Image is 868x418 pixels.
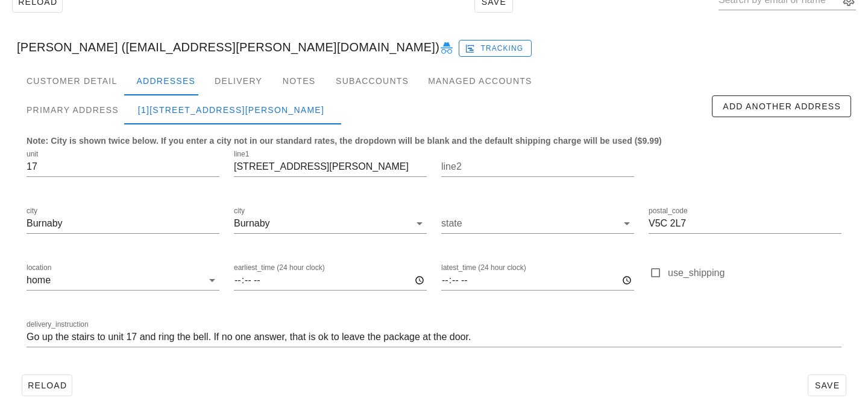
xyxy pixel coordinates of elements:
div: cityBurnaby [234,214,427,233]
label: use_shipping [668,267,841,279]
div: [PERSON_NAME] ([EMAIL_ADDRESS][PERSON_NAME][DOMAIN_NAME]) [7,28,861,66]
label: delivery_instruction [27,320,89,329]
label: city [234,207,245,216]
div: Subaccounts [326,66,418,95]
label: latest_time (24 hour clock) [441,263,526,272]
label: unit [27,150,38,159]
label: postal_code [649,207,688,216]
div: Burnaby [234,218,270,229]
div: Notes [272,66,326,95]
div: home [27,275,51,286]
div: state [441,214,634,233]
label: city [27,207,37,216]
div: [1][STREET_ADDRESS][PERSON_NAME] [128,95,334,124]
label: earliest_time (24 hour clock) [234,263,325,272]
div: Managed Accounts [418,66,541,95]
span: Save [813,381,841,390]
a: Tracking [459,37,532,57]
div: Customer Detail [17,66,127,95]
div: Delivery [205,66,272,95]
div: locationhome [27,271,219,290]
b: Note: City is shown twice below. If you enter a city not in our standard rates, the dropdown will... [27,136,662,146]
label: line1 [234,150,249,159]
button: Save [808,375,846,396]
button: Add Another Address [712,95,851,117]
span: Add Another Address [722,101,841,111]
button: Reload [22,375,72,396]
div: Primary Address [17,95,128,124]
span: Tracking [467,43,524,54]
label: location [27,263,51,272]
span: Reload [27,381,67,390]
div: Addresses [127,66,205,95]
button: Tracking [459,40,532,57]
